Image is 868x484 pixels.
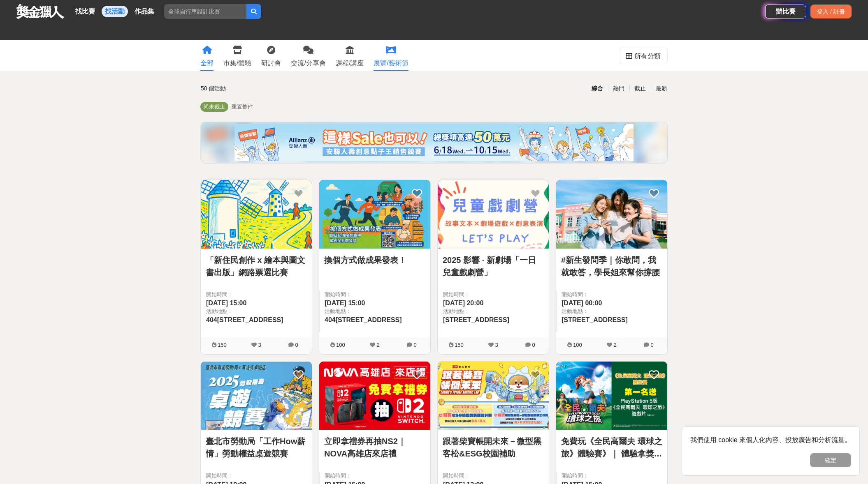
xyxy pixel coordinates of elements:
a: 2025 影響 · 新劇場「一日兒童戲劇營」 [443,254,544,279]
span: 開始時間： [443,472,544,480]
img: Cover Image [319,180,430,249]
span: 活動地點： [206,307,307,316]
span: 404[STREET_ADDRESS] [206,316,283,323]
span: 2 [613,342,616,348]
img: Cover Image [556,180,667,249]
input: 全球自行車設計比賽 [164,4,246,19]
span: [DATE] 20:00 [443,300,483,307]
a: 交流/分享會 [291,40,325,71]
span: 0 [295,342,298,348]
span: 3 [495,342,498,348]
button: 確定 [810,453,851,467]
span: 150 [218,342,227,348]
span: 0 [413,342,416,348]
a: 全部 [200,40,214,71]
img: cf4fb443-4ad2-4338-9fa3-b46b0bf5d316.png [234,124,634,161]
a: 辦比賽 [765,5,806,18]
a: 市集/體驗 [223,40,251,71]
span: 2 [376,342,379,348]
span: 活動地點： [325,307,425,316]
div: 所有分類 [634,48,661,65]
span: 開始時間： [562,290,662,299]
a: 找比賽 [72,6,98,17]
span: 0 [650,342,653,348]
a: 研討會 [261,40,281,71]
div: 50 個活動 [201,81,356,96]
div: 熱門 [608,81,629,96]
div: 全部 [200,58,214,68]
a: Cover Image [319,180,430,249]
div: 截止 [629,81,651,96]
span: 開始時間： [206,290,307,299]
span: [DATE] 15:00 [325,300,365,307]
span: 重置條件 [232,104,253,110]
a: Cover Image [556,180,667,249]
a: Cover Image [201,180,312,249]
a: 作品集 [131,6,158,17]
a: 跟著柴寶帳開未來－微型黑客松&ESG校園補助 [443,435,544,460]
div: 登入 / 註冊 [810,5,852,18]
a: 展覽/藝術節 [374,40,408,71]
span: 開始時間： [325,472,425,480]
span: 開始時間： [206,472,307,480]
img: Cover Image [556,362,667,430]
img: Cover Image [438,180,549,249]
div: 展覽/藝術節 [374,58,408,68]
a: #新生發問季｜你敢問，我就敢答，學長姐來幫你撐腰 [561,254,662,279]
span: 開始時間： [325,290,425,299]
span: 活動地點： [443,307,544,316]
a: 「新住民創作 x 繪本與圖文書出版」網路票選比賽 [206,254,307,279]
span: 我們使用 cookie 來個人化內容、投放廣告和分析流量。 [690,436,851,443]
div: 交流/分享會 [291,58,325,68]
img: Cover Image [201,362,312,430]
span: 0 [532,342,535,348]
span: 404[STREET_ADDRESS] [325,316,402,323]
span: 開始時間： [562,472,662,480]
div: 課程/講座 [336,58,364,68]
a: 免費玩《全民高爾夫 環球之旅》體驗賽》｜ 體驗拿獎金再送遊戲片 [561,435,662,460]
a: 臺北市勞動局「工作How薪情」勞動權益桌遊競賽 [206,435,307,460]
a: 課程/講座 [336,40,364,71]
div: 綜合 [587,81,608,96]
a: 找活動 [102,6,128,17]
span: 150 [455,342,464,348]
img: Cover Image [201,180,312,249]
a: Cover Image [438,180,549,249]
img: Cover Image [319,362,430,430]
a: 換個方式做成果發表！ [324,254,425,266]
span: 100 [336,342,345,348]
div: 市集/體驗 [223,58,251,68]
div: 研討會 [261,58,281,68]
span: [DATE] 15:00 [206,300,246,307]
span: [STREET_ADDRESS] [562,316,628,323]
span: 100 [573,342,582,348]
span: 3 [258,342,261,348]
a: 立即拿禮券再抽NS2｜NOVA高雄店來店禮 [324,435,425,460]
span: 活動地點： [562,307,662,316]
span: [DATE] 00:00 [562,300,602,307]
span: 尚未截止 [204,104,225,110]
span: [STREET_ADDRESS] [443,316,509,323]
div: 最新 [651,81,672,96]
span: 開始時間： [443,290,544,299]
img: Cover Image [438,362,549,430]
